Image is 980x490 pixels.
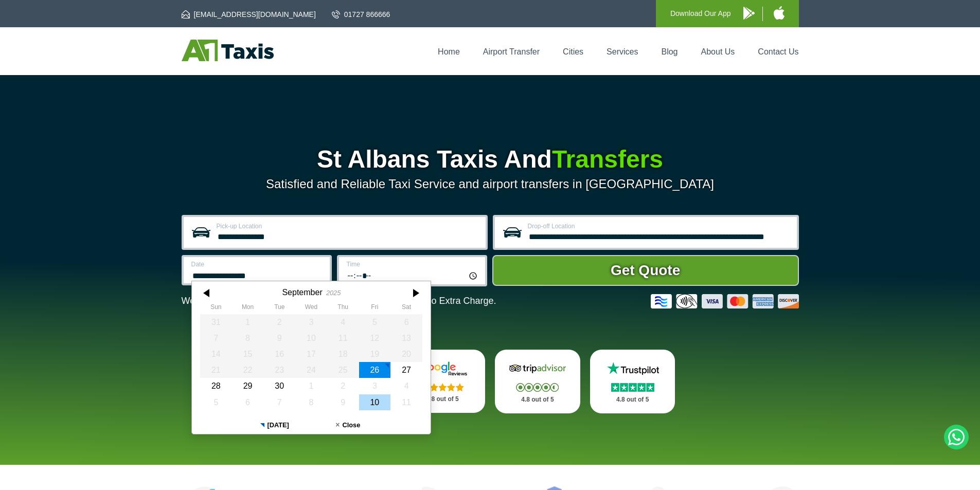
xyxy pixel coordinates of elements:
[231,362,263,378] div: 22 September 2025
[200,346,232,362] div: 14 September 2025
[282,287,322,297] div: September
[327,330,359,346] div: 11 September 2025
[400,350,485,413] a: Google Stars 4.8 out of 5
[263,394,295,410] div: 07 October 2025
[182,40,274,61] img: A1 Taxis St Albans LTD
[327,378,359,394] div: 02 October 2025
[359,314,390,330] div: 05 September 2025
[390,362,422,378] div: 27 September 2025
[651,294,799,308] img: Credit And Debit Cards
[231,394,263,410] div: 06 October 2025
[182,147,799,172] h1: St Albans Taxis And
[390,378,422,394] div: 04 October 2025
[200,303,232,314] th: Sunday
[231,346,263,362] div: 15 September 2025
[295,346,327,362] div: 17 September 2025
[602,361,664,376] img: Trustpilot
[359,394,390,410] div: 10 October 2025
[231,378,263,394] div: 29 September 2025
[182,177,799,191] p: Satisfied and Reliable Taxi Service and airport transfers in [GEOGRAPHIC_DATA]
[327,314,359,330] div: 04 September 2025
[295,303,327,314] th: Wednesday
[327,394,359,410] div: 09 October 2025
[359,303,390,314] th: Friday
[231,330,263,346] div: 08 September 2025
[347,261,479,267] label: Time
[200,330,232,346] div: 07 September 2025
[295,314,327,330] div: 03 September 2025
[438,47,460,56] a: Home
[412,361,473,376] img: Google
[359,346,390,362] div: 19 September 2025
[421,383,464,391] img: Stars
[217,223,479,229] label: Pick-up Location
[231,303,263,314] th: Monday
[563,47,583,56] a: Cities
[200,314,232,330] div: 31 August 2025
[607,47,638,56] a: Services
[359,330,390,346] div: 12 September 2025
[182,296,496,306] p: We Now Accept Card & Contactless Payment In
[327,346,359,362] div: 18 September 2025
[758,47,798,56] a: Contact Us
[661,47,678,56] a: Blog
[774,6,785,20] img: A1 Taxis iPhone App
[263,378,295,394] div: 30 September 2025
[295,362,327,378] div: 24 September 2025
[359,378,390,394] div: 03 October 2025
[295,378,327,394] div: 01 October 2025
[327,362,359,378] div: 25 September 2025
[506,393,569,406] p: 4.8 out of 5
[311,416,385,434] button: Close
[670,7,731,20] p: Download Our App
[326,289,340,297] div: 2025
[390,314,422,330] div: 06 September 2025
[231,314,263,330] div: 01 September 2025
[411,393,474,406] p: 4.8 out of 5
[263,346,295,362] div: 16 September 2025
[200,378,232,394] div: 28 September 2025
[492,255,799,286] button: Get Quote
[200,394,232,410] div: 05 October 2025
[191,261,324,267] label: Date
[263,314,295,330] div: 02 September 2025
[182,9,316,20] a: [EMAIL_ADDRESS][DOMAIN_NAME]
[516,383,559,392] img: Stars
[390,330,422,346] div: 13 September 2025
[552,146,663,173] span: Transfers
[327,303,359,314] th: Thursday
[238,416,311,434] button: [DATE]
[359,362,390,378] div: 26 September 2025
[390,346,422,362] div: 20 September 2025
[528,223,791,229] label: Drop-off Location
[200,362,232,378] div: 21 September 2025
[390,303,422,314] th: Saturday
[332,9,390,20] a: 01727 866666
[295,394,327,410] div: 08 October 2025
[263,330,295,346] div: 09 September 2025
[743,7,755,20] img: A1 Taxis Android App
[263,362,295,378] div: 23 September 2025
[701,47,735,56] a: About Us
[390,394,422,410] div: 11 October 2025
[483,47,540,56] a: Airport Transfer
[295,330,327,346] div: 10 September 2025
[263,303,295,314] th: Tuesday
[590,350,675,413] a: Trustpilot Stars 4.8 out of 5
[611,383,654,392] img: Stars
[601,393,664,406] p: 4.8 out of 5
[495,350,580,413] a: Tripadvisor Stars 4.8 out of 5
[378,296,496,306] span: The Car at No Extra Charge.
[507,361,568,376] img: Tripadvisor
